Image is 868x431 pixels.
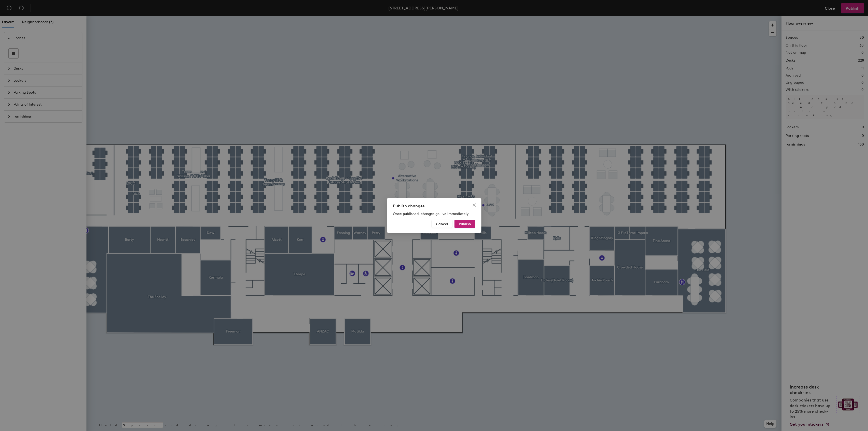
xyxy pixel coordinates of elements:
[472,203,476,207] span: close
[432,220,452,228] button: Cancel
[436,222,448,226] span: Cancel
[454,220,475,228] button: Publish
[393,203,475,209] div: Publish changes
[393,212,469,216] span: Once published, changes go live immediately
[459,222,471,226] span: Publish
[470,201,478,209] button: Close
[470,203,478,207] span: Close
